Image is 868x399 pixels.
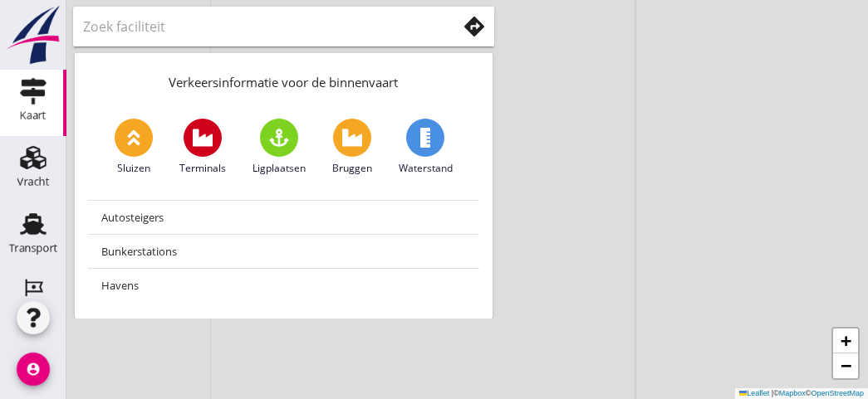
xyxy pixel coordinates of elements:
[779,389,806,397] a: Mapbox
[179,161,226,176] span: Terminals
[833,353,858,378] a: Zoom out
[772,389,773,397] span: |
[332,161,372,176] span: Bruggen
[83,13,434,40] input: Zoek faciliteit
[20,110,47,121] div: Kaart
[17,353,50,386] i: account_circle
[101,207,466,227] div: Autosteigers
[101,241,466,261] div: Bunkerstations
[735,388,868,399] div: © ©
[332,119,372,176] a: Bruggen
[399,119,453,176] a: Waterstand
[833,328,858,353] a: Zoom in
[101,275,466,295] div: Havens
[3,4,63,66] img: logo-small.a267ee39.svg
[253,161,306,176] span: Ligplaatsen
[253,119,306,176] a: Ligplaatsen
[17,177,50,187] div: Vracht
[117,161,150,176] span: Sluizen
[399,161,453,176] span: Waterstand
[115,119,153,176] a: Sluizen
[811,389,864,397] a: OpenStreetMap
[841,330,851,351] span: +
[841,355,851,376] span: −
[739,389,769,397] a: Leaflet
[9,243,58,254] div: Transport
[75,53,493,105] div: Verkeersinformatie voor de binnenvaart
[179,119,226,176] a: Terminals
